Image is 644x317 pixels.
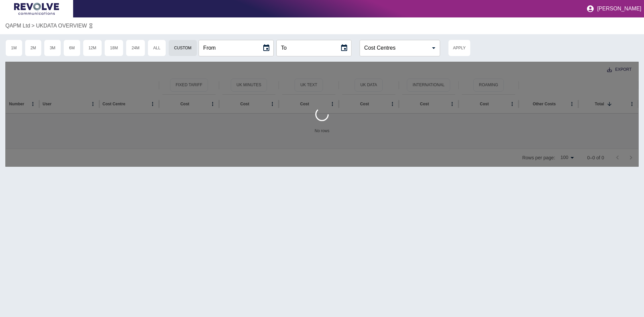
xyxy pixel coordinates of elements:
button: 6M [63,40,80,56]
button: Choose date, selected date is 12 Aug 2025 [260,41,273,55]
p: [PERSON_NAME] [597,6,641,12]
button: 1M [5,40,22,56]
button: Custom [168,40,197,56]
a: QAPM Ltd [5,22,30,30]
a: UKDATA OVERVIEW [36,22,87,30]
p: > [32,22,35,30]
button: 12M [83,40,102,56]
button: Choose date, selected date is 11 Sep 2025 [337,41,351,55]
button: 18M [104,40,123,56]
button: [PERSON_NAME] [584,2,644,15]
button: All [148,40,166,56]
button: 24M [126,40,145,56]
button: Apply [448,40,471,56]
button: 3M [44,40,61,56]
img: Logo [14,3,59,15]
button: 2M [25,40,42,56]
